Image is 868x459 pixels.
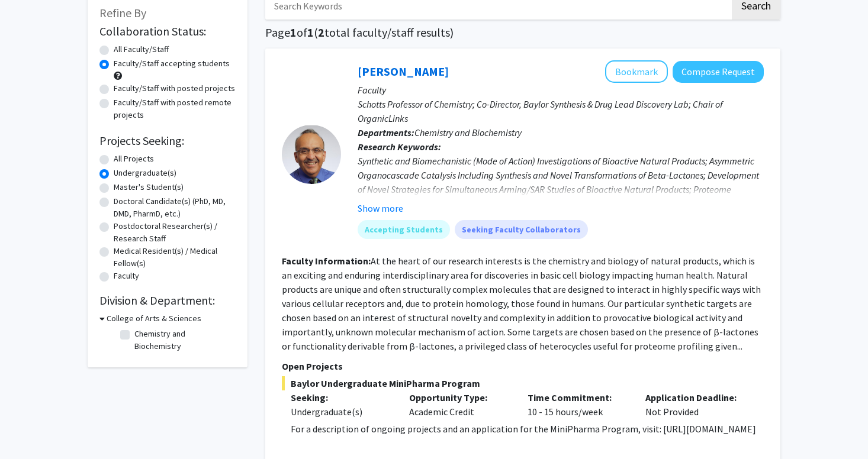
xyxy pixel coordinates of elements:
[291,390,391,405] p: Seeking:
[636,390,755,419] div: Not Provided
[114,181,184,193] label: Master's Student(s)
[99,5,146,20] span: Refine By
[291,405,391,419] div: Undergraduate(s)
[414,127,522,138] span: Chemistry and Biochemistry
[114,270,139,282] label: Faculty
[358,97,764,125] p: Schotts Professor of Chemistry; Co-Director, Baylor Synthesis & Drug Lead Discovery Lab; Chair of...
[291,422,764,436] p: For a description of ongoing projects and an application for the MiniPharma Program, visit: [URL]...
[605,60,668,83] button: Add Daniel Romo to Bookmarks
[114,96,236,121] label: Faculty/Staff with posted remote projects
[114,220,236,245] label: Postdoctoral Researcher(s) / Research Staff
[519,390,637,419] div: 10 - 15 hours/week
[290,25,297,40] span: 1
[673,61,764,83] button: Compose Request to Daniel Romo
[99,24,236,38] h2: Collaboration Status:
[114,57,230,70] label: Faculty/Staff accepting students
[645,390,746,405] p: Application Deadline:
[99,134,236,148] h2: Projects Seeking:
[358,141,441,153] b: Research Keywords:
[528,390,628,405] p: Time Commitment:
[114,195,236,220] label: Doctoral Candidate(s) (PhD, MD, DMD, PharmD, etc.)
[282,255,371,267] b: Faculty Information:
[358,201,403,215] button: Show more
[400,390,519,419] div: Academic Credit
[265,25,780,40] h1: Page of ( total faculty/staff results)
[114,245,236,270] label: Medical Resident(s) / Medical Fellow(s)
[114,43,169,56] label: All Faculty/Staff
[358,64,449,79] a: [PERSON_NAME]
[409,390,510,405] p: Opportunity Type:
[358,220,450,239] mat-chip: Accepting Students
[107,312,201,325] h3: College of Arts & Sciences
[307,25,314,40] span: 1
[9,406,50,450] iframe: Chat
[134,328,233,353] label: Chemistry and Biochemistry
[358,127,414,138] b: Departments:
[358,154,764,211] div: Synthetic and Biomechanistic (Mode of Action) Investigations of Bioactive Natural Products; Asymm...
[114,167,176,179] label: Undergraduate(s)
[282,255,761,352] fg-read-more: At the heart of our research interests is the chemistry and biology of natural products, which is...
[455,220,588,239] mat-chip: Seeking Faculty Collaborators
[114,82,235,95] label: Faculty/Staff with posted projects
[318,25,324,40] span: 2
[99,293,236,308] h2: Division & Department:
[282,376,764,390] span: Baylor Undergraduate MiniPharma Program
[358,83,764,97] p: Faculty
[282,359,764,373] p: Open Projects
[114,153,154,165] label: All Projects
